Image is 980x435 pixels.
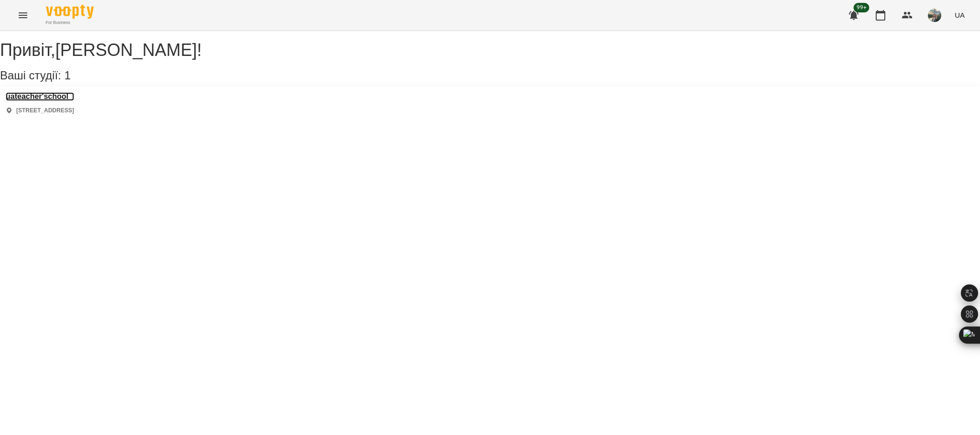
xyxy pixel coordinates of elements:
a: uateacher'school [6,92,74,101]
button: Menu [11,4,34,27]
button: UA [951,6,969,24]
img: 3ee4fd3f6459422412234092ea5b7c8e.jpg [928,9,941,22]
span: 99+ [854,3,870,12]
span: UA [955,10,965,20]
span: 1 [64,69,70,82]
span: For Business [46,20,94,26]
img: Voopty Logo [46,5,94,19]
p: [STREET_ADDRESS] [16,107,74,115]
